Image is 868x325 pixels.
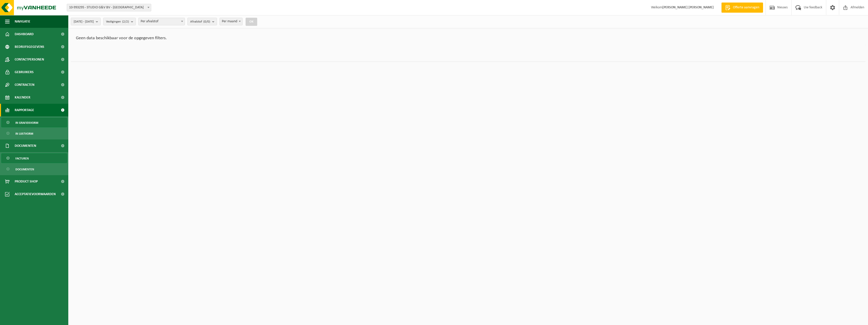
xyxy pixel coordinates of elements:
[74,18,94,26] span: [DATE] - [DATE]
[139,18,185,25] span: Per afvalstof
[138,18,185,25] span: Per afvalstof
[1,164,67,174] a: Documenten
[15,15,30,28] span: Navigatie
[246,18,257,26] button: OK
[15,175,38,188] span: Product Shop
[732,5,761,10] span: Offerte aanvragen
[1,118,67,127] a: In grafiekvorm
[1,129,67,138] a: In lijstvorm
[106,18,129,26] span: Vestigingen
[15,78,34,91] span: Contracten
[67,4,151,11] span: 10-993295 - STUDIO G&V BV - KORTRIJK
[15,53,44,66] span: Contactpersonen
[15,165,34,174] span: Documenten
[15,129,33,138] span: In lijstvorm
[662,6,714,9] strong: [PERSON_NAME] [PERSON_NAME]
[15,118,38,128] span: In grafiekvorm
[1,153,67,163] a: Facturen
[71,18,101,25] button: [DATE] - [DATE]
[15,104,34,116] span: Rapportage
[71,31,865,46] div: Geen data beschikbaar voor de opgegeven filters.
[15,66,34,78] span: Gebruikers
[103,18,136,25] button: Vestigingen(2/2)
[721,3,763,13] a: Offerte aanvragen
[15,139,36,152] span: Documenten
[15,40,44,53] span: Bedrijfsgegevens
[122,20,129,23] count: (2/2)
[15,188,56,200] span: Acceptatievoorwaarden
[190,18,210,26] span: Afvalstof
[15,91,30,104] span: Kalender
[187,18,217,25] button: Afvalstof(0/0)
[15,28,34,40] span: Dashboard
[67,4,151,11] span: 10-993295 - STUDIO G&V BV - KORTRIJK
[220,18,242,25] span: Per maand
[203,20,210,23] count: (0/0)
[15,154,29,163] span: Facturen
